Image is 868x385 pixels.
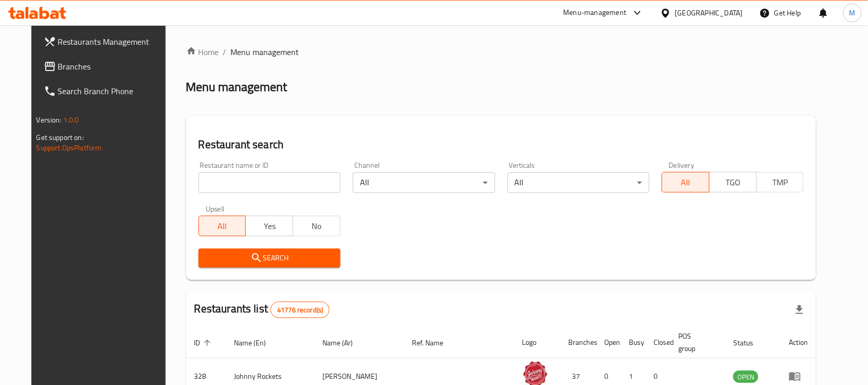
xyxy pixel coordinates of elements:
th: Closed [646,327,671,358]
label: Delivery [669,162,695,169]
a: Support.OpsPlatform [37,141,102,154]
div: Export file [787,297,812,322]
span: Status [733,337,767,349]
span: All [666,175,706,190]
div: Total records count [270,302,330,318]
span: Version: [37,113,62,127]
button: TMP [756,172,804,192]
div: [GEOGRAPHIC_DATA] [675,7,743,19]
span: Ref. Name [412,337,457,349]
span: M [849,7,856,19]
span: Restaurants Management [58,36,168,48]
span: All [203,219,242,234]
a: Home [186,46,219,58]
nav: breadcrumb [186,46,817,58]
li: / [223,46,227,58]
a: Branches [35,54,176,79]
span: Branches [58,60,168,73]
input: Search for restaurant name or ID.. [198,172,340,193]
span: TGO [714,175,753,190]
th: Open [596,327,621,358]
span: OPEN [733,371,758,383]
a: Search Branch Phone [35,79,176,103]
button: Yes [245,216,293,236]
span: 41776 record(s) [271,305,329,315]
div: All [508,172,649,193]
span: Search [207,252,332,265]
span: 1.0.0 [63,113,79,127]
span: Menu management [231,46,299,58]
th: Logo [514,327,560,358]
span: No [297,219,336,234]
button: TGO [709,172,757,192]
div: Menu [789,370,808,382]
th: Branches [560,327,596,358]
th: Busy [621,327,646,358]
h2: Menu management [186,79,287,95]
button: No [293,216,340,236]
div: All [353,172,495,193]
span: Name (Ar) [322,337,366,349]
span: Search Branch Phone [58,85,168,97]
span: Name (En) [234,337,280,349]
button: Search [198,249,340,268]
span: Get support on: [37,131,84,144]
h2: Restaurants list [194,301,330,318]
th: Action [781,327,816,358]
label: Upsell [206,205,225,213]
a: Restaurants Management [35,29,176,54]
span: Yes [250,219,289,234]
div: Menu-management [564,7,627,19]
span: ID [194,337,214,349]
span: POS group [679,330,713,355]
button: All [198,216,246,236]
button: All [662,172,710,192]
h2: Restaurant search [198,137,804,152]
span: TMP [761,175,800,190]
